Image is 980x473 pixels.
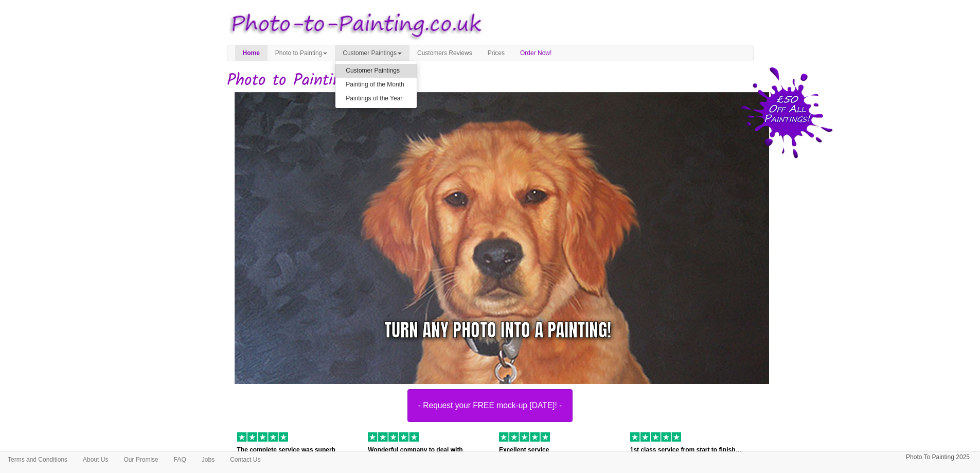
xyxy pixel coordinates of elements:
img: Photo to Painting [222,5,485,45]
a: Contact Us [222,452,268,467]
p: The complete service was superb from… [237,445,353,466]
a: Prices [480,45,512,61]
h1: Photo to Painting [227,72,754,90]
a: Order Now! [512,45,559,61]
a: Painting of the Month [335,78,417,92]
div: Turn any photo into a painting! [384,317,611,343]
a: Our Promise [116,452,166,467]
a: Customers Reviews [409,45,480,61]
p: Excellent service [499,445,615,456]
a: - Request your FREE mock-up [DATE]! - [219,92,761,422]
img: 5 of out 5 stars [499,432,550,442]
p: Photo To Painting 2025 [906,452,970,463]
img: 5 of out 5 stars [630,432,681,442]
a: Paintings of the Year [335,92,417,106]
a: Home [235,45,268,61]
a: Photo to Painting [268,45,335,61]
a: Customer Paintings [335,64,417,78]
a: FAQ [166,452,194,467]
a: Customer Paintings [335,45,409,61]
p: 1st class service from start to finish… [630,445,746,456]
a: Jobs [194,452,222,467]
img: 50 pound price drop [740,67,833,159]
p: Wonderful company to deal with [368,445,484,456]
button: - Request your FREE mock-up [DATE]! - [407,389,573,422]
img: 5 of out 5 stars [368,432,419,442]
img: dog.jpg [235,92,777,393]
img: 5 of out 5 stars [237,432,288,442]
a: About Us [75,452,116,467]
